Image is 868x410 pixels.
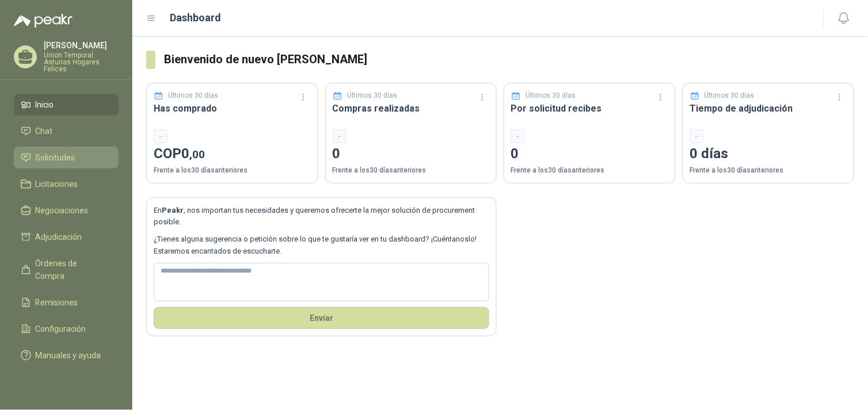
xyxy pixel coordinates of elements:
span: Inicio [36,98,54,111]
div: - [511,129,525,143]
p: Frente a los 30 días anteriores [690,165,847,176]
a: Órdenes de Compra [14,252,119,287]
a: Chat [14,120,119,142]
b: Peakr [162,206,184,214]
a: Inicio [14,94,119,116]
p: 0 [333,143,490,165]
a: Adjudicación [14,226,119,248]
button: Envíar [154,307,489,329]
a: Licitaciones [14,173,119,195]
p: En , nos importan tus necesidades y queremos ofrecerte la mejor solución de procurement posible. [154,205,489,228]
h3: Por solicitud recibes [511,101,668,116]
h3: Bienvenido de nuevo [PERSON_NAME] [165,51,854,68]
p: Últimos 30 días [169,90,219,101]
span: Manuales y ayuda [36,349,101,362]
p: Union Temporal Asturias Hogares Felices [44,52,119,72]
p: Frente a los 30 días anteriores [511,165,668,176]
p: [PERSON_NAME] [44,41,119,49]
span: Licitaciones [36,178,78,190]
h1: Dashboard [170,10,222,26]
div: - [154,129,167,143]
p: Últimos 30 días [526,90,576,101]
span: Órdenes de Compra [36,257,108,282]
span: 0 [181,145,205,162]
img: Logo peakr [14,14,73,28]
span: Configuración [36,323,86,335]
span: Negociaciones [36,204,89,217]
h3: Compras realizadas [333,101,490,116]
p: Frente a los 30 días anteriores [154,165,311,176]
h3: Tiempo de adjudicación [690,101,847,116]
p: Últimos 30 días [705,90,755,101]
p: Últimos 30 días [347,90,397,101]
a: Solicitudes [14,147,119,168]
p: ¿Tienes alguna sugerencia o petición sobre lo que te gustaría ver en tu dashboard? ¡Cuéntanoslo! ... [154,233,489,257]
p: Frente a los 30 días anteriores [333,165,490,176]
h3: Has comprado [154,101,311,116]
span: Remisiones [36,296,78,309]
div: - [690,129,704,143]
span: Adjudicación [36,231,82,243]
a: Manuales y ayuda [14,344,119,366]
a: Remisiones [14,292,119,313]
p: 0 días [690,143,847,165]
p: 0 [511,143,668,165]
p: COP [154,143,311,165]
span: Chat [36,125,53,137]
div: - [333,129,347,143]
span: ,00 [189,148,205,161]
a: Negociaciones [14,200,119,221]
span: Solicitudes [36,151,75,164]
a: Configuración [14,318,119,340]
